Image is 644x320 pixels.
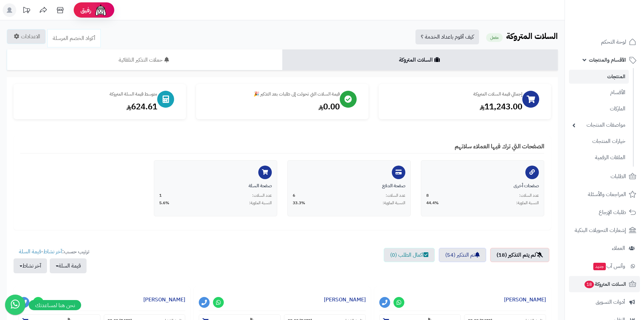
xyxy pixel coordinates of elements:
a: حملات التذكير التلقائية [7,49,282,70]
div: 11,243.00 [385,101,522,112]
div: 0.00 [203,101,340,112]
span: عدد السلات: [386,193,405,198]
div: صفحة الدفع [293,183,405,189]
span: لوحة التحكم [601,37,626,47]
img: logo-2.png [598,17,638,31]
span: الأقسام والمنتجات [589,55,626,65]
a: المراجعات والأسئلة [569,186,640,202]
a: أكواد الخصم المرسلة [47,29,101,47]
a: العملاء [569,240,640,256]
span: 18 [585,281,594,288]
a: أدوات التسويق [569,294,640,310]
button: آخر نشاط [14,258,47,273]
a: [PERSON_NAME] [324,296,366,304]
span: 33.3% [293,200,305,206]
span: طلبات الإرجاع [599,208,626,217]
span: 44.4% [426,200,439,206]
div: إجمالي قيمة السلات المتروكة [385,91,522,98]
img: ai-face.png [94,3,108,17]
a: [PERSON_NAME] [143,296,185,304]
span: النسبة المئوية: [383,200,405,206]
span: السلات المتروكة [584,279,626,289]
a: وآتس آبجديد [569,258,640,274]
div: متوسط قيمة السلة المتروكة [20,91,157,98]
b: السلات المتروكة [506,30,558,42]
span: عدد السلات: [519,193,539,198]
a: خيارات المنتجات [569,134,629,149]
span: النسبة المئوية: [249,200,272,206]
div: صفحة السلة [159,183,272,189]
span: العملاء [612,243,625,253]
small: مفعل [486,33,503,42]
span: 5.6% [159,200,169,206]
span: أدوات التسويق [596,297,625,307]
span: رفيق [80,6,91,14]
a: لم يتم التذكير (18) [490,248,549,262]
a: الماركات [569,102,629,116]
h4: الصفحات التي ترك فيها العملاء سلاتهم [20,143,544,153]
div: صفحات أخرى [426,183,539,189]
a: إشعارات التحويلات البنكية [569,222,640,238]
a: تم التذكير (54) [439,248,486,262]
a: الطلبات [569,168,640,185]
ul: ترتيب حسب: - [14,248,89,273]
a: الاعدادات [7,29,46,44]
a: السلات المتروكة18 [569,276,640,292]
a: الأقسام [569,85,629,100]
a: اكمال الطلب (0) [384,248,435,262]
a: آخر نشاط [43,248,62,256]
button: قيمة السلة [50,258,87,273]
div: 624.61 [20,101,157,112]
span: النسبة المئوية: [516,200,539,206]
a: مواصفات المنتجات [569,118,629,132]
a: طلبات الإرجاع [569,204,640,220]
a: كيف أقوم باعداد الخدمة ؟ [415,29,479,44]
a: لوحة التحكم [569,34,640,50]
div: قيمة السلات التي تحولت إلى طلبات بعد التذكير 🎉 [203,91,340,98]
span: الطلبات [611,172,626,181]
span: المراجعات والأسئلة [588,190,626,199]
span: 6 [293,193,295,198]
a: المنتجات [569,70,629,84]
span: إشعارات التحويلات البنكية [575,226,626,235]
a: السلات المتروكة [282,49,558,70]
a: تحديثات المنصة [18,3,35,19]
span: عدد السلات: [252,193,272,198]
span: 1 [159,193,162,198]
a: [PERSON_NAME] [504,296,546,304]
span: 8 [426,193,429,198]
a: الملفات الرقمية [569,150,629,165]
span: وآتس آب [593,261,625,271]
a: قيمة السلة [19,248,41,256]
span: جديد [593,263,606,270]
